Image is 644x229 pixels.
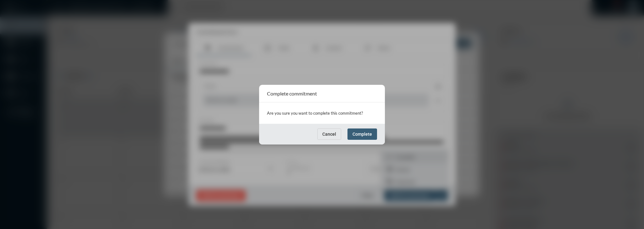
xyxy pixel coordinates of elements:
[347,128,377,140] button: Complete
[267,109,377,117] p: Are you sure you want to complete this commitment?
[317,128,341,140] button: Cancel
[353,132,372,137] span: Complete
[267,90,317,96] h2: Complete commitment
[322,132,336,137] span: Cancel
